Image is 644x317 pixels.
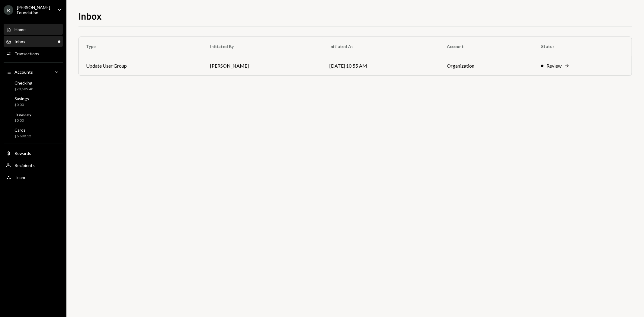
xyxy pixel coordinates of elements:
[14,87,33,92] div: $20,605.48
[203,56,322,75] td: [PERSON_NAME]
[4,148,63,158] a: Rewards
[440,56,534,75] td: Organization
[14,27,26,32] div: Home
[4,66,63,77] a: Accounts
[14,151,31,156] div: Rewards
[14,175,25,180] div: Team
[4,94,63,109] a: Savings$0.00
[14,127,31,133] div: Cards
[322,37,440,56] th: Initiated At
[322,56,440,75] td: [DATE] 10:55 AM
[4,48,63,59] a: Transactions
[203,37,322,56] th: Initiated By
[14,112,31,117] div: Treasury
[534,37,632,56] th: Status
[14,118,31,123] div: $0.00
[4,24,63,35] a: Home
[17,5,53,15] div: [PERSON_NAME] Foundation
[4,5,13,15] div: R
[79,56,203,75] td: Update User Group
[4,126,63,140] a: Cards$6,698.12
[440,37,534,56] th: Account
[4,160,63,171] a: Recipients
[14,51,39,56] div: Transactions
[546,62,562,69] div: Review
[14,134,31,139] div: $6,698.12
[14,96,29,101] div: Savings
[14,102,29,107] div: $0.00
[14,69,33,75] div: Accounts
[4,110,63,124] a: Treasury$0.00
[78,10,102,22] h1: Inbox
[79,37,203,56] th: Type
[4,36,63,47] a: Inbox
[14,163,35,168] div: Recipients
[14,80,33,85] div: Checking
[4,78,63,93] a: Checking$20,605.48
[14,39,25,44] div: Inbox
[4,172,63,183] a: Team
